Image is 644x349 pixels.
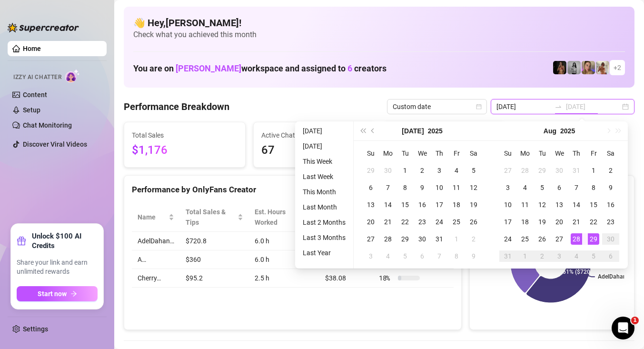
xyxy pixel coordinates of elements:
div: 23 [605,216,616,228]
td: 2025-07-03 [431,162,448,179]
td: 6.0 h [249,250,319,269]
div: 8 [451,250,462,262]
td: 2025-07-11 [448,179,465,196]
div: 16 [416,199,428,210]
td: 2025-08-04 [379,248,396,265]
td: $38.08 [319,269,373,288]
span: arrow-right [70,290,77,297]
div: 28 [519,165,531,176]
div: 30 [382,165,394,176]
div: 10 [502,199,514,210]
td: 2025-09-01 [516,248,534,265]
td: 2025-07-28 [516,162,534,179]
td: 2025-08-22 [585,213,602,230]
th: Fr [448,145,465,162]
th: Sa [602,145,619,162]
div: 6 [554,182,565,193]
td: 2025-07-01 [396,162,414,179]
th: Tu [534,145,551,162]
td: 2025-08-18 [516,213,534,230]
a: Discover Viral Videos [23,140,87,148]
div: 17 [434,199,445,210]
td: 2025-08-06 [551,179,568,196]
td: 2025-08-31 [499,248,516,265]
div: 21 [382,216,394,228]
div: 18 [451,199,462,210]
td: 2025-07-29 [396,230,414,248]
td: 2025-07-29 [534,162,551,179]
div: 4 [519,182,531,193]
td: $720.8 [180,232,249,250]
th: Th [568,145,585,162]
div: 3 [554,250,565,262]
td: 2025-08-06 [414,248,431,265]
li: Last Week [299,171,349,182]
div: 3 [434,165,445,176]
div: 29 [588,233,599,245]
div: 5 [468,165,479,176]
span: 6 [347,63,352,73]
td: 2025-08-02 [602,162,619,179]
th: We [551,145,568,162]
td: 2025-08-09 [465,248,482,265]
input: End date [566,101,620,112]
td: 2025-07-30 [551,162,568,179]
td: 2025-08-19 [534,213,551,230]
text: AdelDahan… [598,274,630,280]
td: 2025-08-12 [534,196,551,213]
span: Total Sales & Tips [186,207,236,228]
div: 29 [365,165,376,176]
th: Mo [516,145,534,162]
td: 2025-08-04 [516,179,534,196]
div: 5 [399,250,411,262]
span: swap-right [555,103,562,110]
li: This Week [299,156,349,167]
li: This Month [299,186,349,198]
div: 14 [382,199,394,210]
div: 31 [571,165,582,176]
td: 2025-08-29 [585,230,602,248]
img: AI Chatter [65,69,80,83]
img: Cherry [582,61,595,74]
td: 2025-08-11 [516,196,534,213]
span: + 2 [614,62,621,73]
a: Settings [23,325,48,333]
div: 30 [554,165,565,176]
td: 2025-08-08 [585,179,602,196]
td: 2025-07-09 [414,179,431,196]
td: 2025-08-03 [362,248,379,265]
td: 2025-07-25 [448,213,465,230]
td: $95.2 [180,269,249,288]
div: 20 [365,216,376,228]
td: 2025-08-07 [568,179,585,196]
button: Choose a month [544,121,556,140]
th: Mo [379,145,396,162]
td: 2025-07-27 [362,230,379,248]
div: 23 [416,216,428,228]
div: 27 [365,233,376,245]
td: 2025-07-05 [465,162,482,179]
span: Total Sales [132,130,238,140]
li: [DATE] [299,125,349,137]
div: 19 [468,199,479,210]
td: 2025-07-30 [414,230,431,248]
td: 2025-07-31 [568,162,585,179]
td: 2025-08-24 [499,230,516,248]
td: 2025-08-02 [465,230,482,248]
span: $1,176 [132,141,238,160]
div: 5 [588,250,599,262]
span: Active Chats [261,130,367,140]
div: 6 [365,182,376,193]
button: Last year (Control + left) [357,121,368,140]
td: 2025-07-10 [431,179,448,196]
div: 8 [588,182,599,193]
div: 15 [399,199,411,210]
h4: 👋 Hey, [PERSON_NAME] ! [133,16,625,30]
div: 19 [536,216,548,228]
th: Name [132,203,180,232]
iframe: Intercom live chat [612,317,634,339]
td: 2025-07-31 [431,230,448,248]
td: Cherry… [132,269,180,288]
div: 28 [571,233,582,245]
button: Start nowarrow-right [17,286,98,301]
